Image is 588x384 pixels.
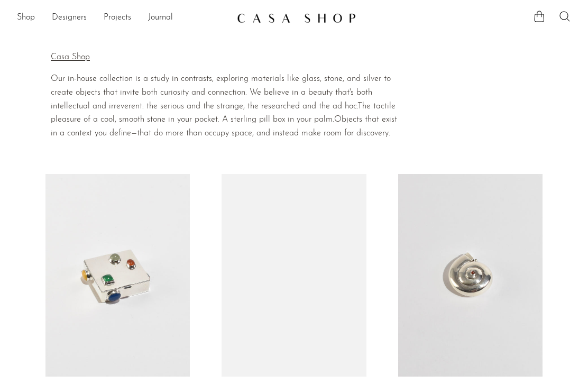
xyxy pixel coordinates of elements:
[118,129,123,138] span: fi
[104,11,131,25] a: Projects
[148,11,173,25] a: Journal
[357,102,366,111] span: Th
[123,129,390,138] span: ne—that do more than occupy space, and instead make room for discovery.
[51,72,403,140] div: Page 4
[51,75,391,110] span: Our in-house collection is a study in contrasts, exploring materials like glass, stone, and silve...
[17,9,228,27] nav: Desktop navigation
[17,9,228,27] ul: NEW HEADER MENU
[51,51,403,65] p: Casa Shop
[51,115,397,138] span: Objects that exist in a context you de
[17,11,35,25] a: Shop
[52,11,87,25] a: Designers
